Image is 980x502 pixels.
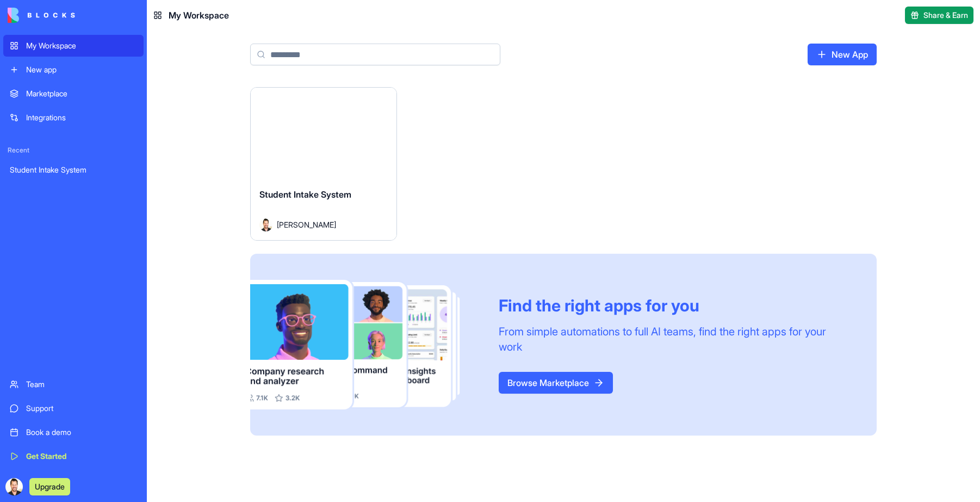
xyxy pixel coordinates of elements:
div: Get Started [26,451,137,462]
a: Student Intake System [3,159,144,181]
button: Upgrade [29,478,70,495]
div: Marketplace [26,88,137,99]
div: Team [26,379,137,390]
img: Avatar [259,218,272,231]
span: Share & Earn [923,10,968,21]
a: Student Intake SystemAvatar[PERSON_NAME] [250,87,397,241]
div: Integrations [26,112,137,123]
a: Team [3,374,144,395]
a: Get Started [3,445,144,467]
img: ACg8ocL0CE9bmEUDMi7Ousl2MDacQ9NeNvIgGZcfsy9szxZq7FJuVdmDLg=s96-c [5,478,23,495]
span: My Workspace [169,9,229,22]
img: Frame_181_egmpey.png [250,280,481,410]
span: Student Intake System [259,189,351,200]
div: New app [26,64,137,75]
a: Browse Marketplace [499,372,613,394]
button: Share & Earn [905,7,973,24]
a: Marketplace [3,83,144,105]
a: Upgrade [29,481,70,492]
span: Recent [3,146,144,155]
span: [PERSON_NAME] [277,219,336,230]
a: New App [808,44,877,65]
a: Book a demo [3,421,144,443]
a: New app [3,59,144,81]
div: My Workspace [26,40,137,51]
a: My Workspace [3,35,144,57]
a: Integrations [3,107,144,128]
a: Support [3,397,144,419]
img: logo [8,8,75,23]
div: Support [26,403,137,414]
div: Book a demo [26,427,137,438]
div: From simple automations to full AI teams, find the right apps for your work [499,324,851,354]
div: Student Intake System [10,164,137,175]
div: Find the right apps for you [499,296,851,315]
